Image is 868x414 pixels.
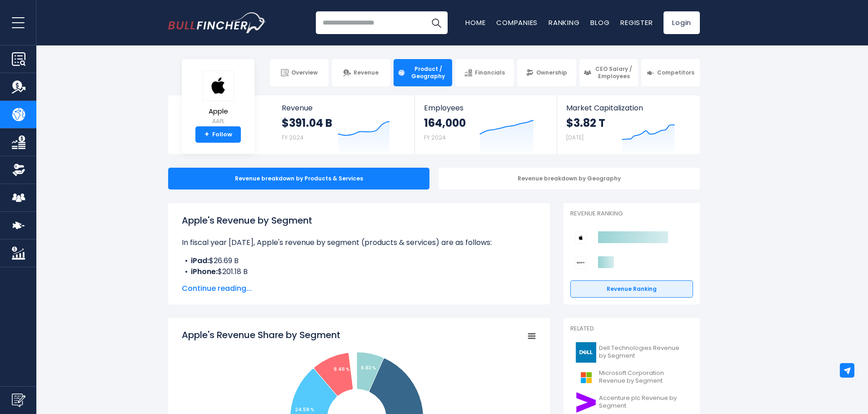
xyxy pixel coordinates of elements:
[579,59,638,86] a: CEO Salary / Employees
[549,18,579,27] a: Ranking
[408,65,448,80] span: Product / Geography
[576,367,596,388] img: MSFT logo
[570,325,693,333] p: Related
[576,342,596,363] img: DELL logo
[465,18,485,27] a: Home
[657,69,694,76] span: Competitors
[496,18,538,27] a: Companies
[182,283,536,294] span: Continue reading...
[576,392,596,413] img: ACN logo
[424,116,466,130] strong: 164,000
[12,163,25,177] img: Ownership
[361,364,376,371] tspan: 6.83 %
[566,134,584,141] small: [DATE]
[620,18,653,27] a: Register
[557,95,699,154] a: Market Capitalization $3.82 T [DATE]
[424,134,446,141] small: FY 2024
[168,12,266,33] a: Go to homepage
[182,237,536,248] p: In fiscal year [DATE], Apple's revenue by segment (products & services) are as follows:
[205,130,209,139] strong: +
[594,65,634,80] span: CEO Salary / Employees
[517,59,576,86] a: Ownership
[282,104,406,112] span: Revenue
[599,369,688,385] span: Microsoft Corporation Revenue by Segment
[354,69,379,76] span: Revenue
[641,59,700,86] a: Competitors
[590,18,609,27] a: Blog
[282,134,304,141] small: FY 2024
[202,117,234,125] small: AAPL
[570,280,693,298] a: Revenue Ranking
[273,95,415,154] a: Revenue $391.04 B FY 2024
[191,266,218,277] b: iPhone:
[455,59,514,86] a: Financials
[570,340,693,365] a: Dell Technologies Revenue by Segment
[424,104,547,112] span: Employees
[270,59,329,86] a: Overview
[168,168,429,190] div: Revenue breakdown by Products & Services
[202,70,234,127] a: Apple AAPL
[295,406,314,413] tspan: 24.59 %
[182,329,340,341] tspan: Apple's Revenue Share by Segment
[282,116,332,130] strong: $391.04 B
[439,168,700,190] div: Revenue breakdown by Geography
[415,95,556,154] a: Employees 164,000 FY 2024
[191,255,209,266] b: iPad:
[536,69,567,76] span: Ownership
[475,69,505,76] span: Financials
[663,11,700,34] a: Login
[195,126,241,143] a: +Follow
[566,116,605,130] strong: $3.82 T
[570,365,693,390] a: Microsoft Corporation Revenue by Segment
[182,266,536,277] li: $201.18 B
[599,344,688,360] span: Dell Technologies Revenue by Segment
[575,232,587,244] img: Apple competitors logo
[202,108,234,115] span: Apple
[425,11,448,34] button: Search
[570,210,693,218] p: Revenue Ranking
[575,257,587,269] img: Sony Group Corporation competitors logo
[182,255,536,266] li: $26.69 B
[394,59,452,86] a: Product / Geography
[566,104,690,112] span: Market Capitalization
[291,69,318,76] span: Overview
[168,12,266,33] img: Bullfincher logo
[599,394,688,410] span: Accenture plc Revenue by Segment
[332,59,390,86] a: Revenue
[334,366,350,373] tspan: 9.46 %
[182,214,536,227] h1: Apple's Revenue by Segment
